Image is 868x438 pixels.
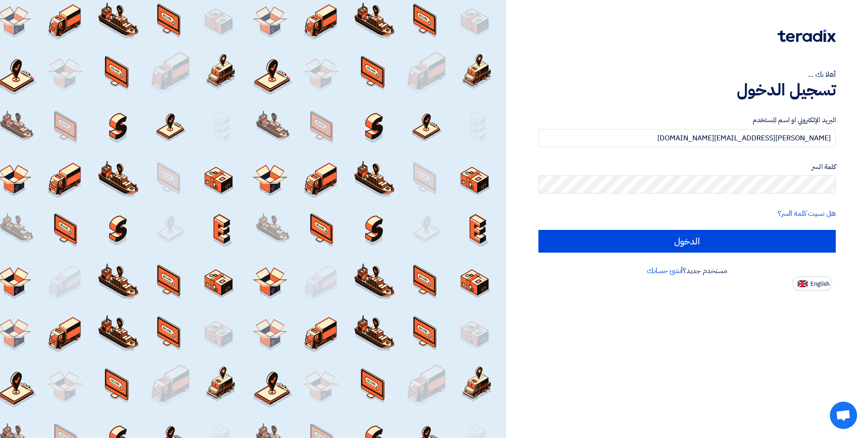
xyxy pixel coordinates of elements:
a: أنشئ حسابك [647,265,683,276]
input: الدخول [538,230,836,253]
label: كلمة السر [538,162,836,172]
input: أدخل بريد العمل الإلكتروني او اسم المستخدم الخاص بك ... [538,129,836,147]
button: English [792,276,832,291]
a: هل نسيت كلمة السر؟ [778,208,836,219]
div: أهلا بك ... [538,69,836,80]
div: مستخدم جديد؟ [538,265,836,276]
h1: تسجيل الدخول [538,80,836,100]
img: Teradix logo [778,30,836,42]
label: البريد الإلكتروني او اسم المستخدم [538,115,836,125]
span: English [810,281,829,287]
div: Open chat [830,402,857,429]
img: en-US.png [798,280,808,287]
